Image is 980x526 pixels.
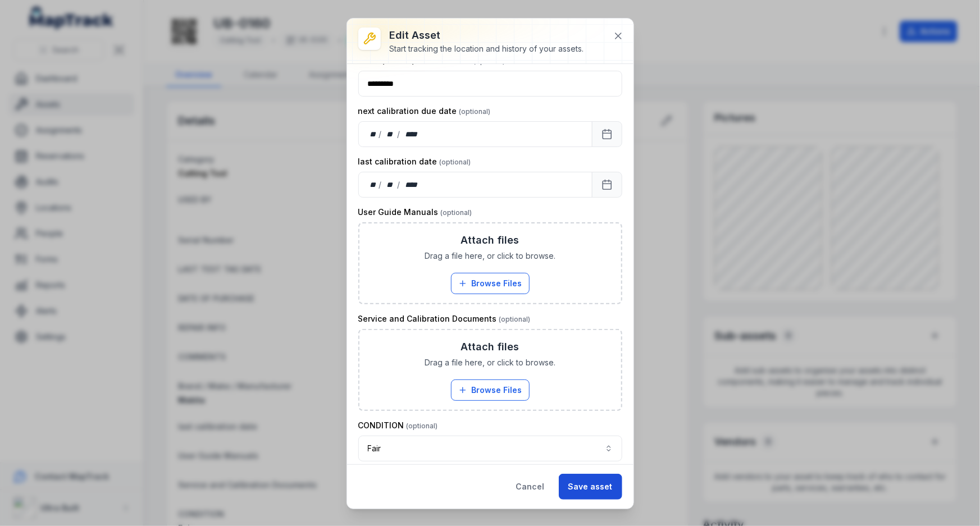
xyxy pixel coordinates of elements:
div: / [398,129,402,140]
h3: Attach files [461,339,519,355]
div: year, [402,129,422,140]
div: / [379,129,382,140]
button: Save asset [559,474,622,500]
label: CONDITION [358,420,438,431]
label: User Guide Manuals [358,207,472,218]
div: day, [368,179,379,190]
label: Service and Calibration Documents [358,313,531,324]
button: Fair [358,436,622,461]
button: Calendar [592,172,622,198]
label: last calibration date [358,156,471,167]
span: Drag a file here, or click to browse. [425,357,555,368]
button: Browse Files [451,379,530,401]
div: year, [402,179,422,190]
div: / [398,179,402,190]
h3: Attach files [461,232,519,248]
div: month, [382,179,398,190]
button: Cancel [507,474,554,500]
button: Browse Files [451,273,530,294]
div: / [379,179,382,190]
div: Start tracking the location and history of your assets. [390,43,584,54]
button: Calendar [592,121,622,147]
span: Drag a file here, or click to browse. [425,250,555,262]
div: month, [382,129,398,140]
label: next calibration due date [358,106,491,117]
h3: Edit asset [390,28,584,43]
div: day, [368,129,379,140]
